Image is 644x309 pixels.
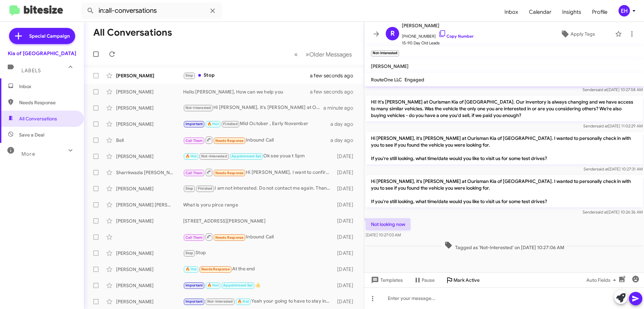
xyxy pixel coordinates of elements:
[334,266,359,273] div: [DATE]
[237,299,249,304] span: 🔥 Hot
[402,40,474,46] span: 15-90 Day Old Leads
[334,153,359,160] div: [DATE]
[8,50,76,57] div: Kia of [GEOGRAPHIC_DATA]
[116,105,183,111] div: [PERSON_NAME]
[366,96,643,121] p: Hi! It's [PERSON_NAME] at Ourisman Kia of [GEOGRAPHIC_DATA]. Our inventory is always changing and...
[183,218,334,224] div: [STREET_ADDRESS][PERSON_NAME]
[116,282,183,289] div: [PERSON_NAME]
[438,34,474,39] a: Copy Number
[587,2,613,22] a: Profile
[405,77,424,83] span: Engaged
[323,105,359,111] div: a minute ago
[183,152,334,160] div: Ok see youa t 5pm
[116,218,183,224] div: [PERSON_NAME]
[185,267,197,271] span: 🔥 Hot
[499,2,524,22] a: Inbox
[583,209,643,215] span: Sender [DATE] 10:26:36 AM
[402,30,474,40] span: [PHONE_NUMBER]
[524,2,557,22] a: Calendar
[116,72,183,79] div: [PERSON_NAME]
[19,99,76,106] span: Needs Response
[334,185,359,192] div: [DATE]
[185,171,203,175] span: Call Them
[334,201,359,208] div: [DATE]
[116,137,183,144] div: Bell
[185,73,194,78] span: Stop
[309,51,352,58] span: Older Messages
[183,233,334,241] div: Inbound Call
[334,298,359,305] div: [DATE]
[29,33,70,39] span: Special Campaign
[366,175,643,207] p: Hi [PERSON_NAME], it's [PERSON_NAME] at Ourisman Kia of [GEOGRAPHIC_DATA]. I wanted to personally...
[183,281,334,289] div: 👍
[294,50,298,59] span: «
[183,120,330,128] div: Mid October , Early November
[334,250,359,257] div: [DATE]
[185,235,203,240] span: Call Them
[183,249,334,257] div: Stop
[185,251,194,255] span: Stop
[198,186,213,191] span: Finished
[183,265,334,273] div: At the end
[390,28,395,39] span: R
[583,123,643,128] span: Sender [DATE] 11:02:29 AM
[9,28,75,44] a: Special Campaign
[366,232,401,237] span: [DATE] 10:27:03 AM
[116,266,183,273] div: [PERSON_NAME]
[318,72,359,79] div: a few seconds ago
[586,274,619,286] span: Auto Fields
[116,169,183,176] div: Sharrkwazia [PERSON_NAME]
[223,283,253,287] span: Appointment Set
[183,136,330,144] div: Inbound Call
[596,209,607,215] span: said at
[571,28,595,40] span: Apply Tags
[619,5,630,16] div: EH
[440,274,485,286] button: Mark Active
[596,123,608,128] span: said at
[207,283,219,287] span: 🔥 Hot
[116,153,183,160] div: [PERSON_NAME]
[330,137,359,144] div: a day ago
[21,151,35,157] span: More
[215,171,244,175] span: Needs Response
[116,185,183,192] div: [PERSON_NAME]
[596,87,607,92] span: said at
[306,50,309,59] span: »
[116,250,183,257] div: [PERSON_NAME]
[116,88,183,95] div: [PERSON_NAME]
[185,139,203,143] span: Call Them
[613,5,637,16] button: EH
[543,28,612,40] button: Apply Tags
[185,299,203,304] span: Important
[290,47,356,61] nav: Page navigation example
[207,299,233,304] span: Not-Interested
[442,241,567,251] span: Tagged as 'Not-Interested' on [DATE] 10:27:06 AM
[334,169,359,176] div: [DATE]
[364,274,408,286] button: Templates
[334,218,359,224] div: [DATE]
[81,3,222,19] input: Search
[185,283,203,287] span: Important
[584,166,643,171] span: Sender [DATE] 10:27:31 AM
[334,234,359,240] div: [DATE]
[116,121,183,127] div: [PERSON_NAME]
[185,186,194,191] span: Stop
[185,122,203,126] span: Important
[183,168,334,177] div: Hi [PERSON_NAME], I want to confirm Ourisman Kia will purchase our vehicle as is (including any d...
[223,122,238,126] span: Finished
[302,47,356,61] button: Next
[19,131,44,138] span: Save a Deal
[366,132,643,164] p: Hi [PERSON_NAME], it's [PERSON_NAME] at Ourisman Kia of [GEOGRAPHIC_DATA]. I wanted to personally...
[19,83,76,90] span: Inbox
[366,218,411,230] p: Not looking now
[402,22,474,30] span: [PERSON_NAME]
[334,282,359,289] div: [DATE]
[215,139,244,143] span: Needs Response
[201,154,227,158] span: Not-Interested
[557,2,587,22] a: Insights
[183,201,334,208] div: What is yoru pirce range
[231,154,261,158] span: Appointment Set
